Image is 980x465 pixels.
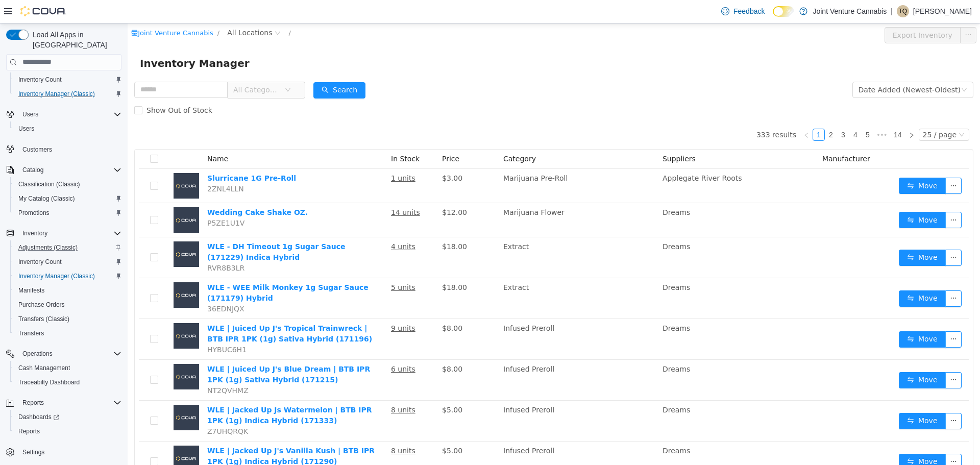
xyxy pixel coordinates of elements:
a: Users [14,123,38,135]
a: Transfers (Classic) [14,313,73,325]
span: $5.00 [314,382,335,390]
button: Export Inventory [757,4,833,20]
a: 14 [763,106,777,117]
span: Classification (Classic) [14,178,121,190]
a: WLE | Juiced Up J's Tropical Trainwreck | BTB IPR 1PK (1g) Sativa Hybrid (171196) [80,301,244,320]
i: icon: shop [4,6,10,13]
a: Adjustments (Classic) [14,241,82,254]
img: WLE - DH Timeout 1g Sugar Sauce (171229) Indica Hybrid placeholder [46,218,71,243]
button: Customers [2,142,126,157]
span: Suppliers [535,131,568,139]
img: Wedding Cake Shake OZ. placeholder [46,184,71,209]
a: 1 [685,106,697,117]
button: Operations [18,348,57,360]
span: Inventory Manager (Classic) [14,88,121,100]
input: Dark Mode [773,6,794,17]
span: Settings [22,448,44,456]
a: Inventory Manager (Classic) [14,270,99,282]
span: NT2QVHMZ [80,363,121,371]
span: Dashboards [14,411,121,423]
td: Infused Preroll [372,377,531,418]
a: Reports [14,425,44,437]
span: Load All Apps in [GEOGRAPHIC_DATA] [29,30,121,50]
button: Users [18,108,42,120]
span: Inventory Manager [12,32,128,48]
span: Inventory Count [18,76,62,84]
button: icon: searchSearch [186,59,238,75]
span: Customers [22,145,52,154]
span: Adjustments (Classic) [18,243,78,252]
u: 4 units [263,219,288,227]
span: Classification (Classic) [18,180,80,188]
span: My Catalog (Classic) [18,194,75,203]
a: Slurricane 1G Pre-Roll [80,151,168,159]
span: Dreams [535,219,562,227]
img: WLE | Juiced Up J's Tropical Trainwreck | BTB IPR 1PK (1g) Sativa Hybrid (171196) placeholder [46,300,71,325]
li: Next Page [778,105,790,117]
a: My Catalog (Classic) [14,192,79,205]
span: Dreams [535,301,562,309]
u: 1 units [263,151,288,159]
u: 6 units [263,341,288,350]
i: icon: down [831,108,837,115]
li: Previous Page [673,105,685,117]
button: Inventory Manager (Classic) [10,269,126,283]
button: Settings [2,445,126,459]
button: icon: swapMove [771,226,818,242]
button: Traceabilty Dashboard [10,375,126,389]
a: WLE | Jacked Up J's Vanilla Kush | BTB IPR 1PK (1g) Indica Hybrid (171290) [80,423,247,442]
i: icon: left [676,109,682,115]
p: [PERSON_NAME] [913,5,972,17]
span: Inventory Manager (Classic) [18,272,95,280]
img: WLE | Juiced Up J's Blue Dream | BTB IPR 1PK (1g) Sativa Hybrid (171215) placeholder [46,340,71,366]
span: Promotions [18,209,50,217]
button: Purchase Orders [10,298,126,312]
button: icon: ellipsis [818,226,834,242]
span: Applegate River Roots [535,151,615,159]
span: Inventory Manager (Classic) [14,270,121,282]
button: Adjustments (Classic) [10,240,126,255]
button: Reports [10,424,126,438]
button: Promotions [10,206,126,220]
span: Dashboards [18,413,59,421]
span: Reports [18,397,121,409]
span: Dark Mode [773,17,773,17]
span: Reports [22,399,44,407]
button: icon: swapMove [771,389,818,406]
u: 9 units [263,301,288,309]
span: / [90,6,92,13]
button: icon: ellipsis [818,154,834,170]
button: My Catalog (Classic) [10,191,126,206]
span: Manifests [14,284,121,297]
a: Wedding Cake Shake OZ. [80,185,180,193]
li: 14 [763,105,778,117]
span: ••• [746,105,763,117]
span: RVR8B3LR [80,240,117,249]
td: Infused Preroll [372,336,531,377]
td: Marijuana Pre-Roll [372,145,531,180]
span: Traceabilty Dashboard [18,378,80,386]
button: Inventory [2,226,126,240]
span: Promotions [14,207,121,219]
button: icon: swapMove [771,430,818,447]
img: WLE | Jacked Up Js Watermelon | BTB IPR 1PK (1g) Indica Hybrid (171333) placeholder [46,381,71,407]
span: Reports [14,425,121,437]
span: Catalog [22,166,43,174]
button: Inventory Count [10,72,126,87]
span: Transfers (Classic) [14,313,121,325]
i: icon: down [157,63,163,70]
a: 5 [734,106,746,117]
img: WLE - WEE Milk Monkey 1g Sugar Sauce (171179) Hybrid placeholder [46,259,71,284]
span: Manifests [18,286,44,295]
span: Transfers (Classic) [18,315,69,323]
span: Cash Management [18,364,70,372]
a: WLE - DH Timeout 1g Sugar Sauce (171229) Indica Hybrid [80,219,218,238]
img: Cova [20,6,66,16]
button: Users [10,121,126,136]
span: All Locations [100,4,144,15]
a: Classification (Classic) [14,178,84,190]
span: Users [18,108,121,120]
button: icon: ellipsis [818,389,834,406]
a: Customers [18,143,56,156]
a: 3 [710,106,721,117]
